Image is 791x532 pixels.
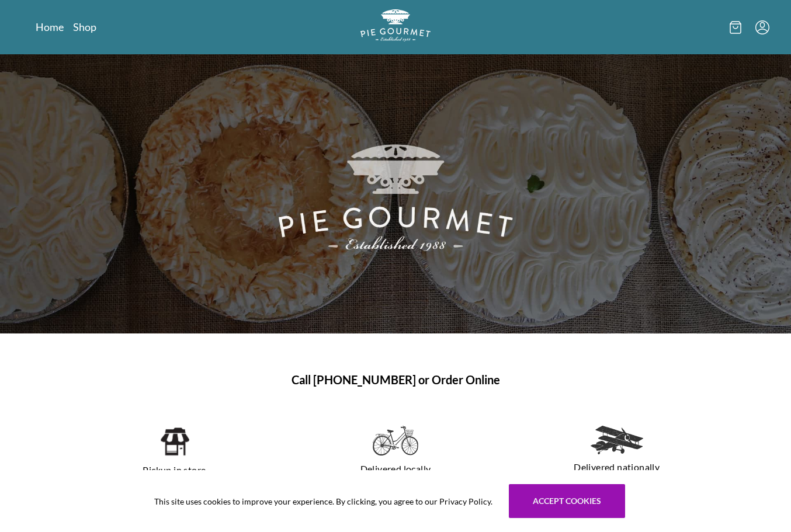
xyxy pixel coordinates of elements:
[591,426,643,454] img: delivered nationally
[299,460,492,478] p: Delivered locally
[50,371,741,388] h1: Call [PHONE_NUMBER] or Order Online
[520,458,713,477] p: Delivered nationally
[78,461,271,479] p: Pickup in store
[73,20,96,34] a: Shop
[154,495,492,507] span: This site uses cookies to improve your experience. By clicking, you agree to our Privacy Policy.
[36,20,64,34] a: Home
[360,9,431,41] img: logo
[360,9,431,45] a: Logo
[373,426,418,456] img: delivered locally
[159,426,189,457] img: pickup in store
[509,484,625,518] button: Accept cookies
[755,20,769,34] button: Menu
